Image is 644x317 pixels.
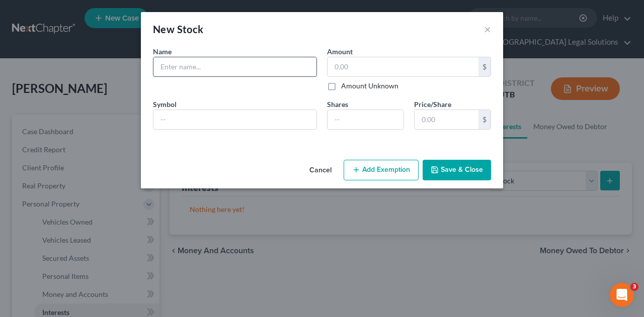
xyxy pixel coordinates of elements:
input: Enter name... [153,57,316,76]
span: 3 [630,283,638,291]
button: × [484,23,491,35]
label: Shares [327,99,348,110]
input: -- [153,110,316,129]
div: $ [478,110,491,129]
label: Amount Unknown [341,81,398,91]
label: Amount [327,46,353,57]
div: New Stock [153,22,204,36]
input: 0.00 [328,57,478,76]
label: Price/Share [414,99,451,110]
label: Symbol [153,99,177,110]
div: $ [478,57,491,76]
input: 0.00 [415,110,478,129]
button: Cancel [301,161,340,181]
button: Save & Close [423,160,491,181]
button: Add Exemption [344,160,419,181]
span: Name [153,47,172,56]
input: -- [328,110,404,129]
iframe: Intercom live chat [610,283,634,307]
